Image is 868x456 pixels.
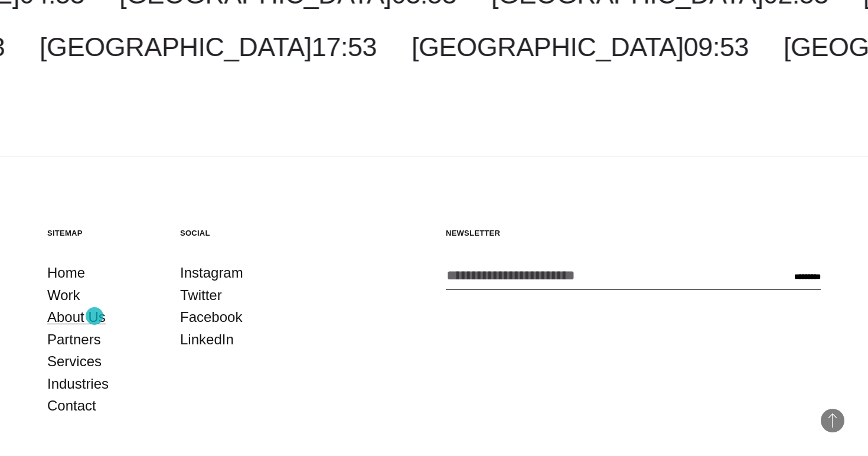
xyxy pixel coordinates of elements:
[47,328,101,351] a: Partners
[180,228,289,238] h5: Social
[47,228,156,238] h5: Sitemap
[446,228,821,238] h5: Newsletter
[47,262,85,284] a: Home
[180,328,234,351] a: LinkedIn
[40,32,377,62] a: [GEOGRAPHIC_DATA]17:53
[47,306,106,328] a: About Us
[821,409,844,432] button: Back to Top
[684,32,749,62] span: 09:53
[312,32,377,62] span: 17:53
[180,284,222,307] a: Twitter
[47,373,109,395] a: Industries
[47,395,96,417] a: Contact
[412,32,749,62] a: [GEOGRAPHIC_DATA]09:53
[47,350,102,373] a: Services
[180,262,243,284] a: Instagram
[180,306,242,328] a: Facebook
[47,284,80,307] a: Work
